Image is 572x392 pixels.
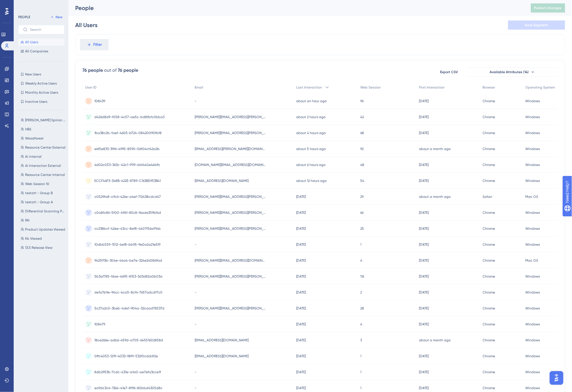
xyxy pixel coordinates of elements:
span: 13.5 Release View [25,245,52,250]
span: 4 [360,258,362,263]
span: 1 [360,354,361,358]
span: Safari [483,194,492,199]
span: Windows [526,163,540,167]
time: about a month ago [419,195,451,199]
span: Windows [526,322,540,327]
span: Monthly Active Users [25,90,58,95]
time: [DATE] [296,354,306,358]
span: New [56,15,62,19]
span: RN [25,218,29,223]
span: Chrome [483,210,495,215]
span: Chrome [483,258,495,263]
button: [PERSON_NAME] Spirion User [18,117,68,124]
time: [DATE] [296,243,306,247]
span: Ai internal [25,154,42,159]
div: PEOPLE [18,15,30,19]
span: Chrome [483,306,495,311]
span: Need Help? [13,1,36,8]
div: People [75,4,517,12]
span: Windows [526,147,540,151]
span: 4 [360,322,362,327]
span: Kb Viewed [25,236,42,241]
time: about 12 hours ago [296,179,327,183]
time: [DATE] [419,131,429,135]
time: [DATE] [296,322,306,326]
button: Weekly Active Users [18,80,64,87]
button: Available Attributes (14) [467,67,558,77]
span: Operating System [526,85,555,90]
span: Mac OS [526,194,538,199]
span: Chrome [483,178,495,183]
time: [DATE] [419,163,429,167]
button: All Users [18,39,64,46]
button: Woodforest [18,135,68,142]
button: Kb Viewed [18,235,68,242]
span: All Users [25,40,38,44]
span: 48 [360,163,364,167]
span: [PERSON_NAME][EMAIL_ADDRESS][PERSON_NAME][DOMAIN_NAME] [195,115,266,119]
span: [PERSON_NAME][EMAIL_ADDRESS][PERSON_NAME][DOMAIN_NAME] [195,210,266,215]
span: 25 [360,226,364,231]
span: Chrome [483,386,495,390]
span: 108439 [94,99,105,103]
span: - [195,99,196,103]
span: Browser [483,85,495,90]
span: 96 [360,99,364,103]
time: about 2 hours ago [296,115,325,119]
span: Chrome [483,370,495,374]
span: cc238bcf-42ee-43cc-8ef8-4407f56a914b [94,226,161,231]
span: Windows [526,306,540,311]
span: First Interaction [419,85,445,90]
time: about 5 hours ago [296,147,326,151]
span: 0ffc4053-1219-4033-98f9-532f0cdddf2e [94,354,158,358]
span: [EMAIL_ADDRESS][DOMAIN_NAME] [195,178,249,183]
time: [DATE] [419,99,429,103]
span: All Companies [25,49,48,54]
button: Inactive Users [18,98,64,105]
span: Chrome [483,322,495,327]
span: c0a8fc86-5f00-4961-85c8-f6ade359b14d [94,210,161,215]
span: Web Session 10 [25,182,49,186]
span: HBS [25,127,31,132]
span: [EMAIL_ADDRESS][PERSON_NAME][DOMAIN_NAME] [195,147,266,151]
span: [PERSON_NAME][EMAIL_ADDRESS][DOMAIN_NAME] [195,258,266,263]
time: about an hour ago [296,99,327,103]
input: Search [30,28,60,32]
span: Last Interaction [296,85,322,90]
span: New Users [25,72,41,77]
span: Weekly Active Users [25,81,57,86]
span: Windows [526,131,540,135]
span: Windows [526,242,540,247]
span: [PERSON_NAME] Spirion User [25,118,66,122]
span: Product Updates Viewed [25,227,65,232]
span: 8db2953b-7cdc-431e-a1a0-ae7efa3cce1f [94,370,161,374]
time: [DATE] [419,211,429,215]
button: Product Updates Viewed [18,226,68,233]
time: [DATE] [296,274,306,278]
span: Windows [526,274,540,279]
time: [DATE] [419,370,429,374]
button: Resource Center External [18,144,68,151]
time: about a month ago [419,338,451,342]
span: 2 [360,290,362,295]
span: Mac OS [526,258,538,263]
span: testatt - Group A [25,200,53,204]
span: de1a7b9e-94cc-4ca5-8cf4-7657adcdf7c0 [94,290,162,295]
time: [DATE] [419,290,429,294]
span: [PERSON_NAME][EMAIL_ADDRESS][PERSON_NAME][DOMAIN_NAME] [195,226,266,231]
span: [PERSON_NAME][EMAIL_ADDRESS][PERSON_NAME][DOMAIN_NAME] [195,306,266,311]
span: Chrome [483,163,495,167]
span: - [195,242,196,247]
span: [PERSON_NAME][EMAIL_ADDRESS][PERSON_NAME][DOMAIN_NAME] [195,274,266,279]
span: - [195,322,196,327]
span: testatt - Group B [25,191,53,195]
div: 76 people [118,67,138,74]
span: 28 [360,306,364,311]
time: [DATE] [296,195,306,199]
span: - [195,370,196,374]
span: Email [195,85,203,90]
button: Export CSV [435,67,463,77]
span: Windows [526,386,540,390]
